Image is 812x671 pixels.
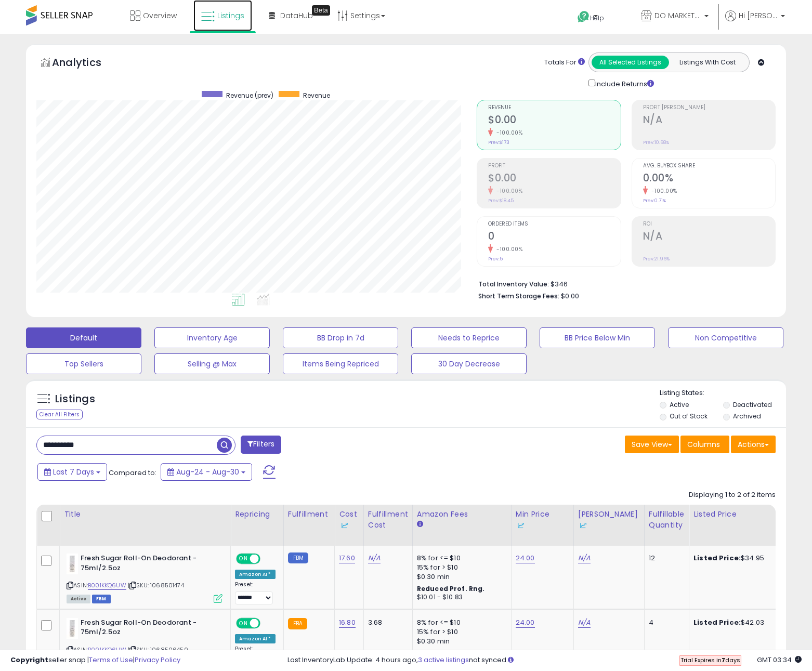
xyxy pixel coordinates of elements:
[92,595,111,603] span: FBM
[488,230,621,244] h2: 0
[493,245,522,253] small: -100.00%
[154,353,270,374] button: Selling @ Max
[668,327,783,348] button: Non Competitive
[577,10,590,23] i: Get Help
[643,163,776,169] span: Avg. Buybox Share
[693,509,783,520] div: Listed Price
[417,637,503,646] div: $0.30 min
[592,56,669,69] button: All Selected Listings
[176,467,239,477] span: Aug-24 - Aug-30
[288,618,307,629] small: FBA
[417,593,503,602] div: $10.01 - $10.83
[757,655,802,665] span: 2025-09-8 03:34 GMT
[488,105,621,111] span: Revenue
[26,327,141,348] button: Default
[417,509,507,520] div: Amazon Fees
[649,509,685,531] div: Fulfillable Quantity
[590,14,604,22] span: Help
[259,619,276,627] span: OFF
[578,520,588,531] img: InventoryLab Logo
[128,581,184,589] span: | SKU: 1068501474
[516,520,569,531] div: Some or all of the values in this column are provided from Inventory Lab.
[693,554,780,563] div: $34.95
[578,509,640,531] div: [PERSON_NAME]
[417,572,503,582] div: $0.30 min
[660,388,786,398] p: Listing States:
[67,554,222,602] div: ASIN:
[722,656,725,664] b: 7
[643,105,776,111] span: Profit [PERSON_NAME]
[561,291,579,301] span: $0.00
[478,277,768,290] li: $346
[241,436,281,454] button: Filters
[731,436,776,453] button: Actions
[643,256,670,262] small: Prev: 21.96%
[516,509,569,531] div: Min Price
[37,463,107,481] button: Last 7 Days
[578,617,591,628] a: N/A
[417,584,485,593] b: Reduced Prof. Rng.
[680,656,740,664] span: Trial Expires in days
[81,554,207,575] b: Fresh Sugar Roll-On Deodorant - 75ml/2.5oz
[67,554,78,574] img: 21Zk7-ibinL._SL40_.jpg
[625,436,679,453] button: Save View
[578,553,591,563] a: N/A
[578,520,640,531] div: Some or all of the values in this column are provided from Inventory Lab.
[52,55,122,72] h5: Analytics
[312,5,330,16] div: Tooltip anchor
[235,509,279,520] div: Repricing
[478,292,559,300] b: Short Term Storage Fees:
[288,509,330,520] div: Fulfillment
[303,91,330,100] span: Revenue
[488,114,621,128] h2: $0.00
[26,353,141,374] button: Top Sellers
[411,353,527,374] button: 30 Day Decrease
[687,439,720,450] span: Columns
[649,618,681,627] div: 4
[36,410,83,419] div: Clear All Filters
[143,10,177,21] span: Overview
[161,463,252,481] button: Aug-24 - Aug-30
[417,563,503,572] div: 15% for > $10
[10,655,48,665] strong: Copyright
[235,581,276,604] div: Preset:
[488,221,621,227] span: Ordered Items
[89,655,133,665] a: Terms of Use
[368,618,404,627] div: 3.68
[235,634,276,643] div: Amazon AI *
[493,187,522,195] small: -100.00%
[516,520,526,531] img: InventoryLab Logo
[135,655,180,665] a: Privacy Policy
[237,619,250,627] span: ON
[648,187,677,195] small: -100.00%
[693,617,741,627] b: Listed Price:
[109,468,156,478] span: Compared to:
[53,467,94,477] span: Last 7 Days
[478,280,549,288] b: Total Inventory Value:
[669,56,746,69] button: Listings With Cost
[516,553,535,563] a: 24.00
[417,520,423,529] small: Amazon Fees.
[643,198,666,204] small: Prev: 0.71%
[581,77,666,89] div: Include Returns
[339,520,359,531] div: Some or all of the values in this column are provided from Inventory Lab.
[488,198,514,204] small: Prev: $18.45
[64,509,226,520] div: Title
[235,570,276,579] div: Amazon AI *
[67,595,90,603] span: All listings currently available for purchase on Amazon
[739,10,778,21] span: Hi [PERSON_NAME]
[488,139,509,146] small: Prev: $173
[569,3,624,34] a: Help
[237,555,250,563] span: ON
[339,509,359,531] div: Cost
[725,10,785,34] a: Hi [PERSON_NAME]
[693,618,780,627] div: $42.03
[544,58,585,68] div: Totals For
[88,581,126,590] a: B001KKQ6UW
[417,554,503,563] div: 8% for <= $10
[10,655,180,665] div: seller snap | |
[680,436,729,453] button: Columns
[283,327,398,348] button: BB Drop in 7d
[280,10,313,21] span: DataHub
[493,129,522,137] small: -100.00%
